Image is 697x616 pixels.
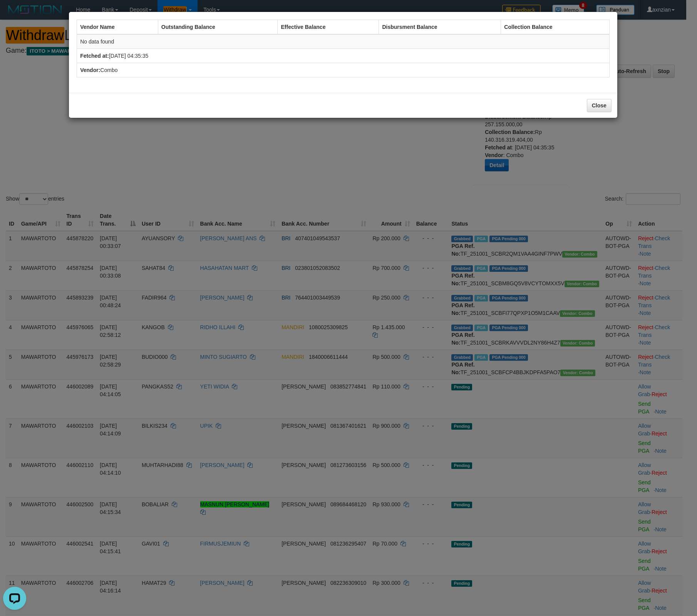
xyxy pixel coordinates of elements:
[77,20,158,35] th: Vendor Name
[80,67,100,73] b: Vendor:
[278,20,379,35] th: Effective Balance
[379,20,501,35] th: Disbursment Balance
[77,34,610,49] td: No data found
[77,63,610,77] td: Combo
[587,99,612,112] button: Close
[3,3,26,26] button: Open LiveChat chat widget
[501,20,609,35] th: Collection Balance
[158,20,278,35] th: Outstanding Balance
[77,49,610,63] td: [DATE] 04:35:35
[80,53,109,59] b: Fetched at:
